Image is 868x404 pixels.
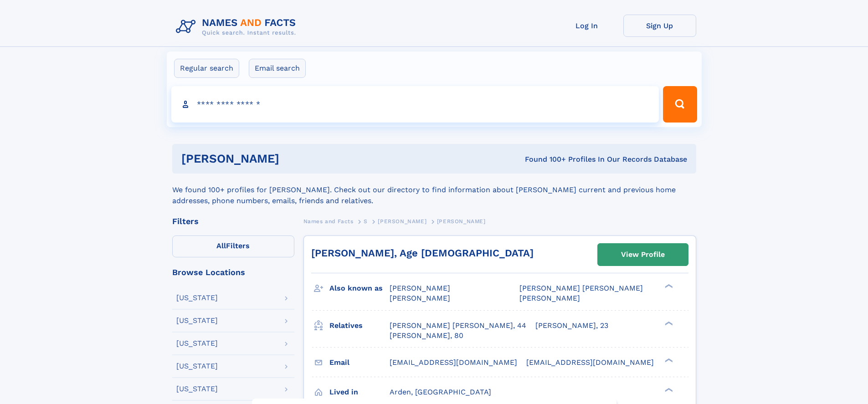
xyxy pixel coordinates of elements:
input: search input [171,86,659,123]
div: ❯ [663,283,673,289]
h3: Also known as [329,281,390,296]
span: [PERSON_NAME] [390,294,450,302]
div: [US_STATE] [176,294,218,302]
button: Search Button [663,86,697,123]
span: [PERSON_NAME] [PERSON_NAME] [519,284,643,292]
span: [PERSON_NAME] [378,218,426,225]
h3: Relatives [329,318,390,333]
span: Arden, [GEOGRAPHIC_DATA] [390,388,491,396]
div: [US_STATE] [176,340,218,347]
div: ❯ [663,387,673,393]
div: ❯ [663,320,673,326]
label: Email search [249,59,306,78]
h1: [PERSON_NAME] [181,153,402,164]
label: Filters [172,235,294,257]
a: S [364,215,368,227]
span: [PERSON_NAME] [437,218,486,225]
a: [PERSON_NAME], Age [DEMOGRAPHIC_DATA] [311,247,534,259]
div: Filters [172,217,294,225]
span: All [216,241,226,250]
div: View Profile [621,244,665,265]
label: Regular search [174,59,239,78]
a: View Profile [598,244,688,266]
span: [PERSON_NAME] [390,284,450,292]
span: [PERSON_NAME] [519,294,580,302]
a: [PERSON_NAME] [378,215,426,227]
div: ❯ [663,357,673,363]
div: We found 100+ profiles for [PERSON_NAME]. Check out our directory to find information about [PERS... [172,174,696,206]
h3: Email [329,355,390,370]
span: [EMAIL_ADDRESS][DOMAIN_NAME] [526,358,654,367]
img: Logo Names and Facts [172,15,303,39]
a: [PERSON_NAME] [PERSON_NAME], 44 [390,321,526,331]
span: [EMAIL_ADDRESS][DOMAIN_NAME] [390,358,517,367]
div: [US_STATE] [176,317,218,324]
a: [PERSON_NAME], 23 [535,321,608,331]
a: Names and Facts [303,215,354,227]
div: [US_STATE] [176,363,218,370]
h3: Lived in [329,384,390,400]
a: [PERSON_NAME], 80 [390,331,463,341]
span: S [364,218,368,225]
a: Sign Up [623,15,696,37]
div: Browse Locations [172,268,294,276]
a: Log In [550,15,623,37]
div: Found 100+ Profiles In Our Records Database [402,154,687,164]
div: [US_STATE] [176,385,218,393]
